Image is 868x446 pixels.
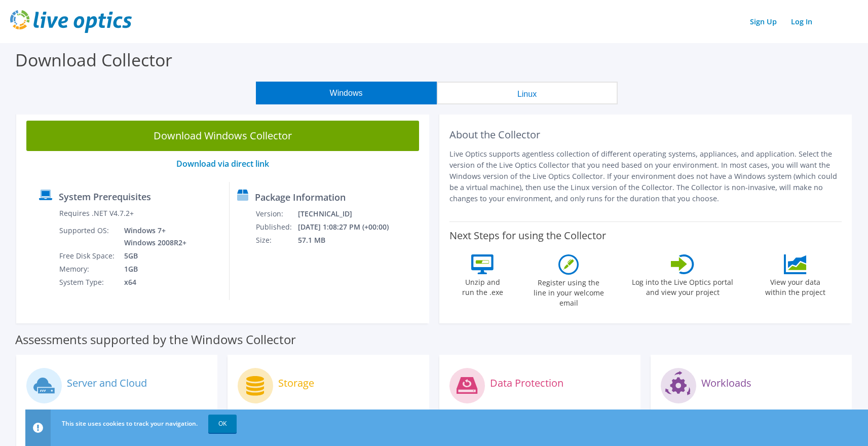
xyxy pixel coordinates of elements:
[297,207,402,220] td: [TECHNICAL_ID]
[59,192,151,202] label: System Prerequisites
[459,274,506,298] label: Unzip and run the .exe
[278,378,314,388] label: Storage
[490,378,563,388] label: Data Protection
[117,276,188,289] td: x64
[117,263,188,276] td: 1GB
[449,230,606,242] label: Next Steps for using the Collector
[297,220,402,234] td: [DATE] 1:08:27 PM (+00:00)
[15,48,172,71] label: Download Collector
[59,276,117,289] td: System Type:
[10,10,132,33] img: live_optics_svg.svg
[449,129,842,141] h2: About the Collector
[449,148,842,204] p: Live Optics supports agentless collection of different operating systems, appliances, and applica...
[255,220,297,234] td: Published:
[117,249,188,263] td: 5GB
[176,158,269,169] a: Download via direct link
[117,224,188,249] td: Windows 7+ Windows 2008R2+
[208,415,237,433] a: OK
[745,14,782,29] a: Sign Up
[631,274,734,298] label: Log into the Live Optics portal and view your project
[255,192,346,202] label: Package Information
[59,263,117,276] td: Memory:
[531,275,607,308] label: Register using the line in your welcome email
[15,334,296,345] label: Assessments supported by the Windows Collector
[255,234,297,247] td: Size:
[26,121,419,151] a: Download Windows Collector
[59,208,134,218] label: Requires .NET V4.7.2+
[62,419,198,428] span: This site uses cookies to track your navigation.
[437,82,618,104] button: Linux
[759,274,832,298] label: View your data within the project
[59,249,117,263] td: Free Disk Space:
[297,234,402,247] td: 57.1 MB
[59,224,117,249] td: Supported OS:
[255,207,297,220] td: Version:
[256,82,437,104] button: Windows
[786,14,817,29] a: Log In
[67,378,147,388] label: Server and Cloud
[701,378,751,388] label: Workloads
